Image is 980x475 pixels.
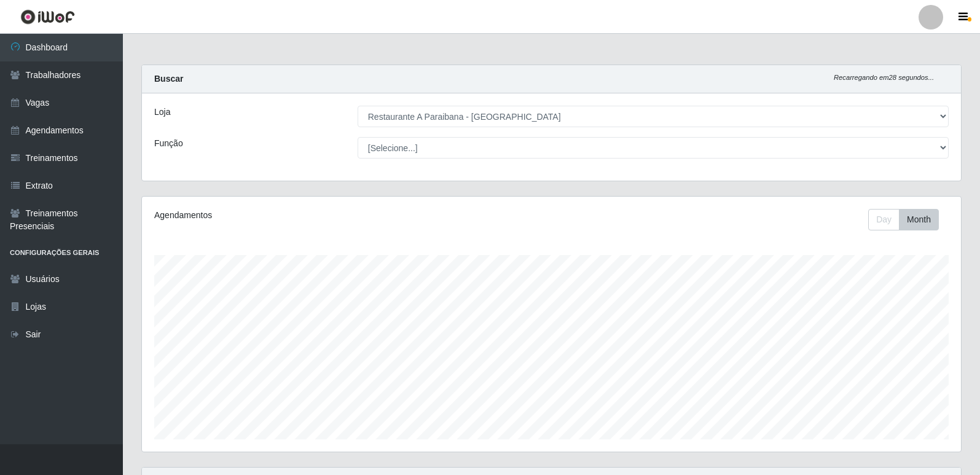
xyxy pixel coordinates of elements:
label: Função [154,137,183,150]
div: Toolbar with button groups [868,209,949,230]
i: Recarregando em 28 segundos... [834,74,934,81]
button: Day [868,209,900,230]
button: Month [899,209,939,230]
strong: Buscar [154,74,183,84]
div: First group [868,209,939,230]
label: Loja [154,106,170,119]
div: Agendamentos [154,209,474,222]
img: CoreUI Logo [20,9,75,25]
